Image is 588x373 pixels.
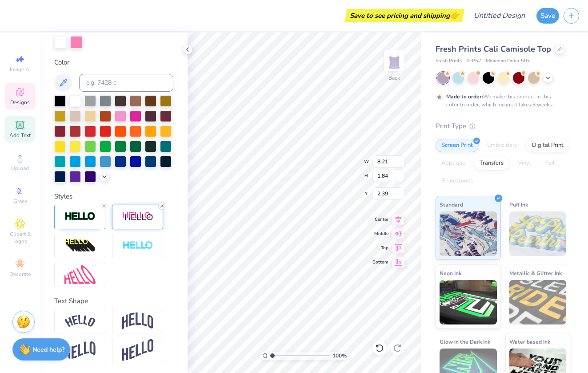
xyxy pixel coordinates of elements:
span: Image AI [10,66,31,73]
span: 👉 [450,10,460,20]
div: Embroidery [481,139,524,152]
div: Color [54,57,173,68]
span: Upload [11,165,29,172]
span: Designs [10,99,30,106]
span: Add Text [9,132,31,139]
span: Clipart & logos [4,231,36,245]
span: 100 % [332,352,347,360]
img: Free Distort [64,265,96,284]
div: We make this product in this color to order, which means it takes 8 weeks. [446,93,556,109]
img: Rise [122,339,153,361]
span: Standard [440,200,463,209]
div: Back [388,74,400,82]
img: Standard [440,211,497,256]
img: Flag [64,341,96,359]
div: Text Shape [54,296,173,306]
img: Shadow [122,211,153,223]
span: Metallic & Glitter Ink [509,268,562,278]
span: Bottom [372,259,388,265]
img: Puff Ink [509,211,567,256]
span: Neon Ink [440,268,461,278]
img: Metallic & Glitter Ink [509,280,567,324]
span: Puff Ink [509,200,528,209]
div: Digital Print [526,139,569,152]
img: Negative Space [122,241,153,251]
span: Greek [13,198,27,205]
strong: Made to order: [446,93,483,100]
span: Center [372,216,388,223]
img: Neon Ink [440,280,497,324]
div: Applique [436,157,471,170]
span: Water based Ink [509,337,550,346]
div: Rhinestones [436,174,479,188]
input: Untitled Design [467,7,532,24]
span: Glow in the Dark Ink [440,337,490,346]
span: Top [372,245,388,251]
div: Styles [54,191,173,202]
span: # FP52 [466,57,481,65]
img: 3d Illusion [64,239,96,253]
span: Decorate [9,271,31,278]
div: Screen Print [436,139,479,152]
span: Fresh Prints Cali Camisole Top [436,44,551,54]
div: Foil [540,157,560,170]
span: Minimum Order: 50 + [486,57,530,65]
img: Stroke [64,211,96,222]
div: Save to see pricing and shipping [347,9,462,22]
span: Fresh Prints [436,57,462,65]
div: Transfers [474,157,509,170]
img: Arc [64,315,96,327]
img: Back [385,52,403,69]
img: Arch [122,312,153,329]
span: Middle [372,231,388,237]
input: e.g. 7428 c [79,74,173,92]
div: Print Type [436,121,570,131]
div: Vinyl [512,157,537,170]
button: Save [536,8,559,24]
strong: Need help? [32,345,64,354]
